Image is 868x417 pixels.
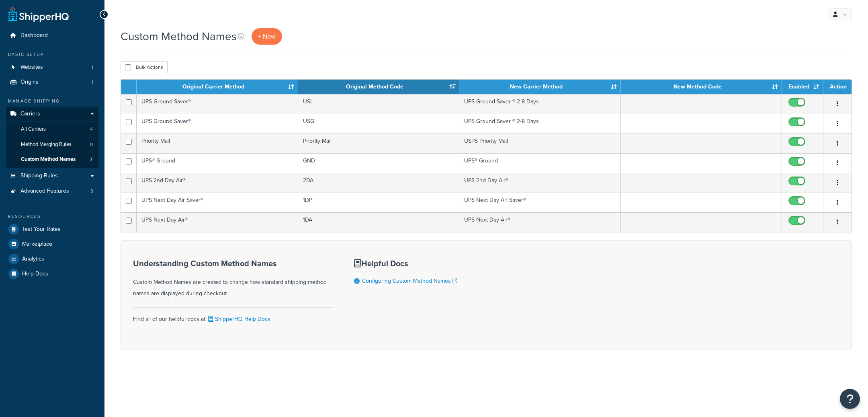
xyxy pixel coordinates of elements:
span: 0 [90,141,93,148]
td: 2DA [298,173,460,193]
div: Custom Method Names are created to change how standard shipping method names are displayed during... [133,259,334,299]
td: UPS Next Day Air® [137,212,298,232]
span: 4 [90,126,93,133]
span: Dashboard [20,32,48,39]
a: Carriers [6,107,98,121]
div: Basic Setup [6,51,98,58]
div: Find all of our helpful docs at: [133,307,334,325]
td: UPS Ground Saver® [137,114,298,134]
td: USL [298,94,460,114]
span: 7 [90,156,93,163]
span: Help Docs [22,271,48,277]
td: Priority Mail [137,134,298,153]
a: Custom Method Names 7 [6,152,98,167]
span: Carriers [20,111,40,117]
td: UPS® Ground [459,153,620,173]
th: Enabled: activate to sort column ascending [782,80,823,94]
div: Manage Shipping [6,98,98,105]
span: Websites [20,64,43,71]
td: UPS Ground Saver ® 2-8 Days [459,114,620,134]
td: USG [298,114,460,134]
li: Custom Method Names [6,152,98,167]
a: Configuring Custom Method Names [362,277,457,285]
td: UPS® Ground [137,153,298,173]
h1: Custom Method Names [121,29,237,44]
a: ShipperHQ Home [8,6,69,22]
a: Marketplace [6,237,98,251]
span: Advanced Features [20,188,69,195]
span: 1 [92,64,93,71]
td: UPS Ground Saver ® 2-8 Days [459,94,620,114]
a: + New [252,28,282,45]
li: Method Merging Rules [6,137,98,152]
td: UPS Next Day Air® [459,212,620,232]
td: UPS Next Day Air Saver® [459,193,620,212]
td: UPS 2nd Day Air® [137,173,298,193]
span: Method Merging Rules [21,141,72,148]
td: UPS Next Day Air Saver® [137,193,298,212]
button: Bulk Actions [121,61,168,73]
h3: Understanding Custom Method Names [133,259,334,268]
a: Origins 1 [6,75,98,90]
td: 1DA [298,212,460,232]
span: 3 [90,188,93,195]
a: Dashboard [6,28,98,43]
span: Test Your Rates [22,226,61,233]
td: USPS Priority Mail [459,134,620,153]
a: Advanced Features 3 [6,184,98,199]
li: Advanced Features [6,184,98,199]
a: Test Your Rates [6,222,98,236]
li: Websites [6,60,98,75]
div: Resources [6,213,98,220]
th: Original Carrier Method: activate to sort column ascending [137,80,298,94]
a: Analytics [6,252,98,266]
th: New Carrier Method: activate to sort column ascending [459,80,620,94]
td: UPS 2nd Day Air® [459,173,620,193]
td: GND [298,153,460,173]
span: Custom Method Names [21,156,76,163]
button: Open Resource Center [840,389,860,409]
span: + New [258,32,276,41]
li: Origins [6,75,98,90]
td: Priority Mail [298,134,460,153]
th: Action [823,80,852,94]
h3: Helpful Docs [354,259,457,268]
a: Help Docs [6,267,98,281]
li: All Carriers [6,122,98,137]
a: Websites 1 [6,60,98,75]
span: Shipping Rules [20,173,58,179]
span: Marketplace [22,241,52,248]
td: 1DP [298,193,460,212]
span: Analytics [22,256,44,263]
span: 1 [92,79,93,86]
th: Original Method Code: activate to sort column ascending [298,80,460,94]
li: Carriers [6,107,98,168]
span: All Carriers [21,126,46,133]
a: Method Merging Rules 0 [6,137,98,152]
th: New Method Code: activate to sort column ascending [621,80,782,94]
td: UPS Ground Saver® [137,94,298,114]
a: ShipperHQ Help Docs [207,315,270,323]
span: Origins [20,79,39,86]
a: All Carriers 4 [6,122,98,137]
a: Shipping Rules [6,168,98,183]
